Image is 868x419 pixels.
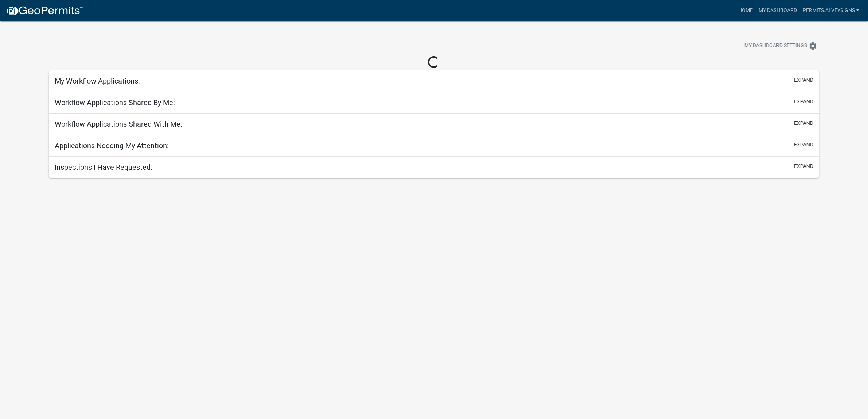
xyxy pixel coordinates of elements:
[739,39,823,53] button: My Dashboard Settingssettings
[55,120,182,128] h5: Workflow Applications Shared With Me:
[55,141,169,150] h5: Applications Needing My Attention:
[794,162,813,170] button: expand
[55,163,152,172] h5: Inspections I Have Requested:
[794,141,813,149] button: expand
[735,4,756,18] a: Home
[794,76,813,84] button: expand
[55,77,140,85] h5: My Workflow Applications:
[809,42,817,50] i: settings
[55,98,175,107] h5: Workflow Applications Shared By Me:
[756,4,800,18] a: My Dashboard
[744,42,807,50] span: My Dashboard Settings
[794,119,813,127] button: expand
[800,4,862,18] a: Permits.Alveysigns
[794,98,813,105] button: expand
